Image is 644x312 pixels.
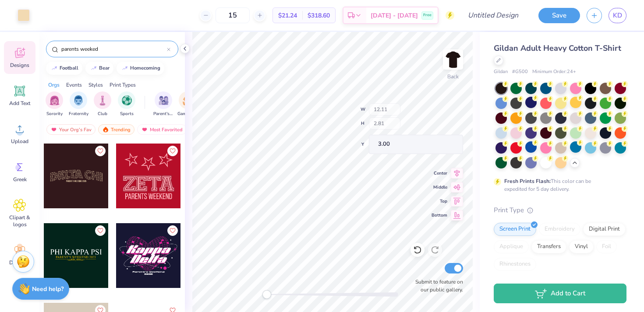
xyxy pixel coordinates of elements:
div: filter for Sports [118,91,135,117]
button: filter button [153,91,173,117]
div: football [60,66,78,70]
div: Orgs [48,81,60,89]
button: Like [167,146,178,156]
strong: Fresh Prints Flash: [504,178,551,185]
a: KD [609,8,626,23]
button: homecoming [117,62,164,75]
img: Sports Image [122,95,132,105]
img: Parent's Weekend Image [159,95,169,105]
span: Gildan [494,68,508,76]
div: Events [66,81,82,89]
div: filter for Sorority [46,91,63,117]
div: Styles [88,81,103,89]
div: bear [99,66,110,70]
div: Trending [98,124,134,135]
span: Free [423,12,432,18]
img: trending.gif [102,126,109,133]
img: Game Day Image [183,95,193,105]
button: Like [167,225,178,236]
strong: Need help? [32,285,64,293]
button: filter button [118,91,135,117]
div: Your Org's Fav [46,124,96,135]
div: Most Favorited [137,124,187,135]
span: [DATE] - [DATE] [371,11,418,20]
span: Decorate [9,259,30,266]
span: Sports [120,111,134,117]
span: Top [432,198,447,205]
span: $21.24 [278,11,297,20]
div: Digital Print [583,223,626,236]
div: filter for Game Day [177,91,198,117]
div: Print Types [110,81,136,89]
span: Center [432,170,447,177]
span: # G500 [512,68,528,76]
button: Like [95,146,106,156]
div: Back [447,73,459,81]
div: Print Type [494,205,626,215]
div: Accessibility label [262,290,271,299]
span: Gildan Adult Heavy Cotton T-Shirt [494,43,621,53]
span: $318.60 [308,11,330,20]
button: filter button [177,91,198,117]
span: Middle [432,184,447,191]
span: Parent's Weekend [153,111,173,117]
label: Submit to feature on our public gallery. [410,278,463,294]
img: trend_line.gif [51,66,58,71]
div: filter for Club [94,91,111,117]
span: Fraternity [69,111,88,117]
div: Applique [494,240,529,253]
div: Rhinestones [494,258,536,271]
div: Vinyl [569,240,594,253]
div: Foil [596,240,617,253]
img: most_fav.gif [50,126,57,133]
span: Sorority [46,111,63,117]
button: filter button [94,91,111,117]
span: Add Text [9,100,30,107]
img: Back [444,51,462,68]
span: Game Day [177,111,198,117]
span: KD [613,11,622,21]
div: Embroidery [539,223,580,236]
img: trend_line.gif [121,66,128,71]
span: Club [98,111,107,117]
div: This color can be expedited for 5 day delivery. [504,177,612,193]
input: Try "Alpha" [60,45,167,53]
span: Minimum Order: 24 + [532,68,576,76]
span: Bottom [432,212,447,219]
div: Transfers [531,240,566,253]
img: trend_line.gif [90,66,97,71]
span: Clipart & logos [5,214,34,228]
button: Add to Cart [494,284,626,303]
span: Greek [13,176,27,183]
div: Screen Print [494,223,536,236]
button: filter button [69,91,88,117]
span: Designs [10,62,29,69]
button: Save [538,8,580,23]
img: most_fav.gif [141,126,148,133]
button: bear [85,62,113,75]
img: Sorority Image [50,95,60,105]
img: Club Image [98,95,107,105]
div: filter for Fraternity [69,91,88,117]
button: filter button [46,91,63,117]
div: filter for Parent's Weekend [153,91,173,117]
img: Fraternity Image [74,95,83,105]
input: – – [216,7,250,23]
button: Like [95,225,106,236]
input: Untitled Design [461,7,525,24]
div: homecoming [130,66,160,70]
button: football [46,62,82,75]
span: Upload [11,138,28,145]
